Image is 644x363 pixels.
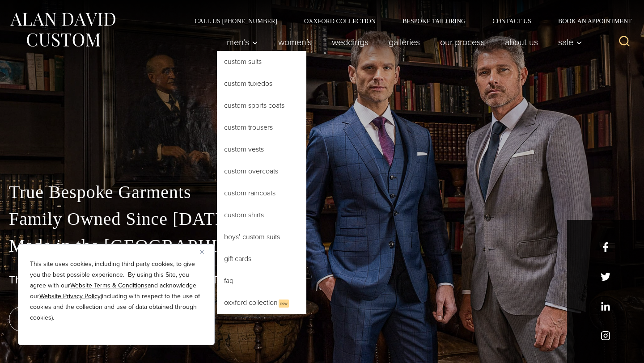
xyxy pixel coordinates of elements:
[217,95,306,116] a: Custom Sports Coats
[30,259,203,323] p: This site uses cookies, including third party cookies, to give you the best possible experience. ...
[479,18,545,24] a: Contact Us
[379,33,430,51] a: Galleries
[614,31,635,53] button: View Search Form
[495,33,548,51] a: About Us
[217,270,306,291] a: FAQ
[217,204,306,226] a: Custom Shirts
[200,246,211,257] button: Close
[217,182,306,204] a: Custom Raincoats
[217,292,306,314] a: Oxxford CollectionNew
[217,117,306,138] a: Custom Trousers
[268,33,322,51] a: Women’s
[39,291,101,301] a: Website Privacy Policy
[70,281,148,290] a: Website Terms & Conditions
[217,160,306,182] a: Custom Overcoats
[9,179,635,259] p: True Bespoke Garments Family Owned Since [DATE] Made in the [GEOGRAPHIC_DATA]
[217,33,587,51] nav: Primary Navigation
[545,18,635,24] a: Book an Appointment
[217,73,306,94] a: Custom Tuxedos
[291,18,389,24] a: Oxxford Collection
[227,38,258,46] span: Men’s
[9,307,134,332] a: book an appointment
[217,139,306,160] a: Custom Vests
[217,51,306,72] a: Custom Suits
[217,226,306,248] a: Boys’ Custom Suits
[217,248,306,270] a: Gift Cards
[558,38,582,46] span: Sale
[181,18,291,24] a: Call Us [PHONE_NUMBER]
[430,33,495,51] a: Our Process
[279,300,289,308] span: New
[200,250,204,254] img: Close
[9,274,635,287] h1: The Best Custom Suits [GEOGRAPHIC_DATA] Has to Offer
[322,33,379,51] a: weddings
[181,18,635,24] nav: Secondary Navigation
[9,10,116,50] img: Alan David Custom
[389,18,479,24] a: Bespoke Tailoring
